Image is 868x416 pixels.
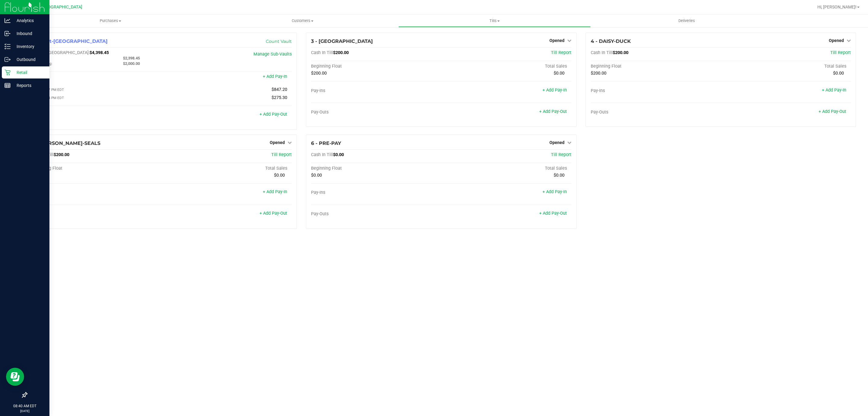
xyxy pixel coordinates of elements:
span: Cash In Till [311,50,333,55]
a: Customers [206,14,398,27]
div: Beginning Float [311,64,441,69]
p: Outbound [11,56,47,63]
p: Reports [11,82,47,89]
span: Opened [549,38,565,43]
div: Beginning Float [311,166,441,171]
a: Count Vault [266,39,292,44]
p: 08:40 AM EDT [3,403,47,409]
div: Total Sales [162,166,292,171]
p: Analytics [11,17,47,24]
span: $200.00 [333,50,349,55]
span: $0.00 [554,71,565,76]
a: + Add Pay-In [542,189,567,194]
span: $0.00 [311,173,322,178]
span: $4,398.45 [90,50,109,55]
span: $847.20 [272,87,287,92]
a: + Add Pay-Out [539,211,567,216]
span: Cash In Till [591,50,613,55]
a: + Add Pay-Out [259,112,287,117]
a: Till Report [551,50,571,55]
a: + Add Pay-In [822,88,846,93]
span: Deliveries [670,18,703,24]
div: Pay-Outs [32,211,162,217]
inline-svg: Outbound [5,56,11,62]
span: $0.00 [274,173,285,178]
a: Tills [398,14,590,27]
span: $0.00 [554,173,565,178]
div: Beginning Float [32,166,162,171]
span: Cash In [GEOGRAPHIC_DATA]: [32,50,90,55]
span: $0.00 [833,71,844,76]
div: Pay-Outs [32,112,162,118]
span: Cash In Till [311,152,333,157]
div: Pay-Outs [311,211,441,217]
a: + Add Pay-In [263,189,287,194]
p: Inbound [11,30,47,37]
a: Deliveries [591,14,783,27]
div: Pay-Ins [591,88,721,94]
span: $2,398.45 [123,56,140,60]
span: 3 - [GEOGRAPHIC_DATA] [311,38,373,44]
span: Tills [399,18,590,24]
div: Total Sales [721,64,851,69]
span: Purchases [14,18,206,24]
p: Retail [11,69,47,76]
iframe: Resource center [6,368,24,386]
div: Pay-Ins [32,190,162,195]
div: Total Sales [441,166,571,171]
a: Purchases [14,14,206,27]
p: Inventory [11,43,47,50]
inline-svg: Reports [5,82,11,88]
a: + Add Pay-Out [819,109,846,114]
span: 1 - Vault-[GEOGRAPHIC_DATA] [32,38,108,44]
span: $0.00 [333,152,344,157]
a: + Add Pay-Out [259,211,287,216]
span: 4 - DAISY-DUCK [591,38,631,44]
div: Pay-Outs [591,110,721,115]
a: Manage Sub-Vaults [253,52,292,57]
a: Till Report [830,50,851,55]
span: $200.00 [591,71,606,76]
a: + Add Pay-In [263,74,287,79]
div: Pay-Ins [311,190,441,195]
span: $200.00 [54,152,69,157]
span: $2,000.00 [123,61,140,66]
span: Opened [829,38,844,43]
inline-svg: Analytics [5,18,11,24]
a: Till Report [271,152,292,157]
div: Pay-Outs [311,110,441,115]
p: [DATE] [3,409,47,413]
span: 5 - [PERSON_NAME]-SEALS [32,140,100,146]
a: + Add Pay-Out [539,109,567,114]
inline-svg: Retail [5,69,11,75]
span: $200.00 [613,50,628,55]
inline-svg: Inventory [5,43,11,50]
a: + Add Pay-In [542,88,567,93]
span: 6 - PRE-PAY [311,140,341,146]
div: Total Sales [441,64,571,69]
div: Pay-Ins [311,88,441,94]
a: Till Report [551,152,571,157]
inline-svg: Inbound [5,30,11,37]
span: Customers [207,18,398,24]
span: Opened [549,140,565,145]
span: Opened [270,140,285,145]
span: $200.00 [311,71,327,76]
span: $275.30 [272,95,287,100]
div: Pay-Ins [32,75,162,80]
span: Hi, [PERSON_NAME]! [817,5,857,9]
div: Beginning Float [591,64,721,69]
span: [GEOGRAPHIC_DATA] [41,5,82,10]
